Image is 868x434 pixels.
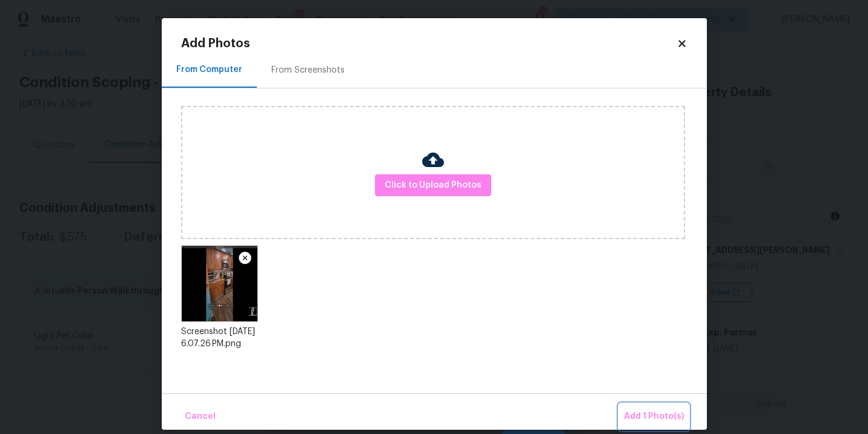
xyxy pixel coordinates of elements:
button: Click to Upload Photos [375,174,491,197]
div: From Computer [176,64,242,76]
div: From Screenshots [271,64,345,76]
button: Cancel [180,404,220,430]
span: Add 1 Photo(s) [624,409,684,424]
div: Screenshot [DATE] 6.07.26 PM.png [181,326,258,350]
button: Add 1 Photo(s) [619,404,689,430]
span: Cancel [185,409,216,424]
img: Cloud Upload Icon [422,149,444,171]
span: Click to Upload Photos [385,178,482,193]
h2: Add Photos [181,38,677,50]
